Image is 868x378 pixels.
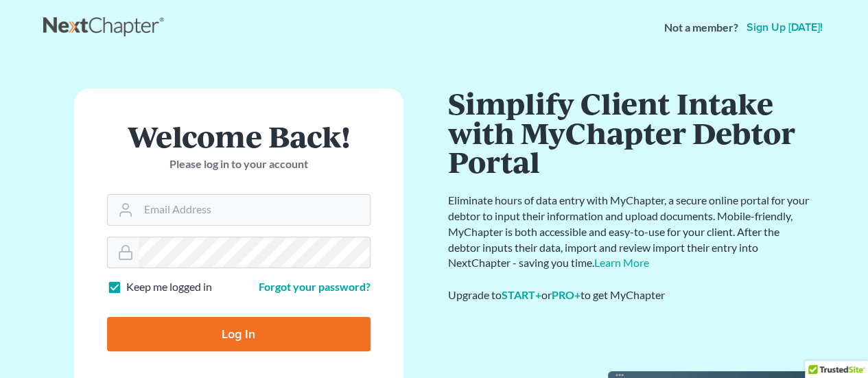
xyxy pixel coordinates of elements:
label: Keep me logged in [126,279,212,295]
div: Upgrade to or to get MyChapter [448,287,812,303]
input: Log In [107,317,371,351]
input: Email Address [139,195,370,225]
h1: Welcome Back! [107,121,371,151]
p: Please log in to your account [107,156,371,172]
p: Eliminate hours of data entry with MyChapter, a secure online portal for your debtor to input the... [448,193,812,271]
h1: Simplify Client Intake with MyChapter Debtor Portal [448,88,812,176]
a: Learn More [594,256,649,269]
a: PRO+ [552,288,580,301]
a: START+ [502,288,541,301]
strong: Not a member? [664,20,738,36]
a: Forgot your password? [259,280,371,293]
a: Sign up [DATE]! [744,22,825,33]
